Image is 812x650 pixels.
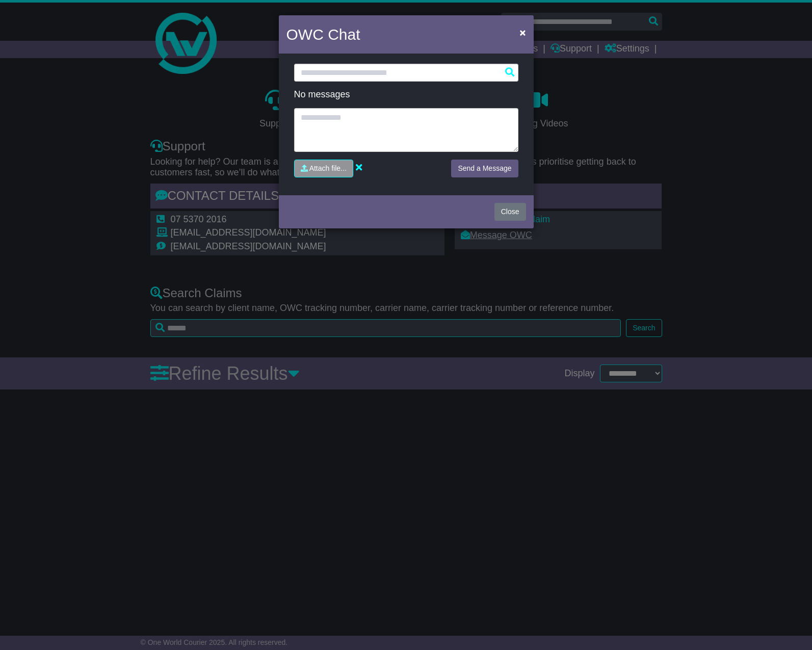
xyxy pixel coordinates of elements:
span: × [519,27,526,38]
h4: OWC Chat [286,23,360,46]
button: Send a Message [451,160,518,177]
button: Close [494,203,526,221]
p: No messages [294,89,518,100]
button: Close [514,22,531,43]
